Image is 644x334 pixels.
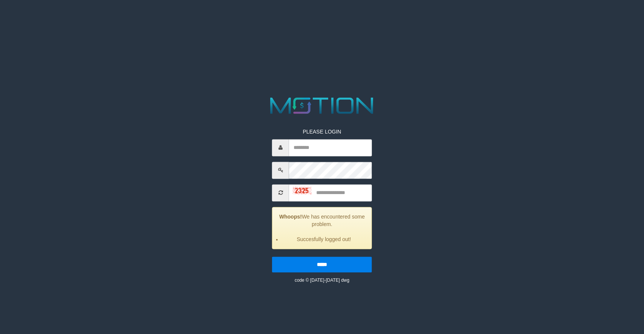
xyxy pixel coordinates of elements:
[293,187,312,194] img: captcha
[282,235,366,243] li: Succesfully logged out!
[279,214,302,220] strong: Whoops!
[266,94,378,117] img: MOTION_logo.png
[272,207,372,249] div: We has encountered some problem.
[272,128,372,135] p: PLEASE LOGIN
[295,278,349,283] small: code © [DATE]-[DATE] dwg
